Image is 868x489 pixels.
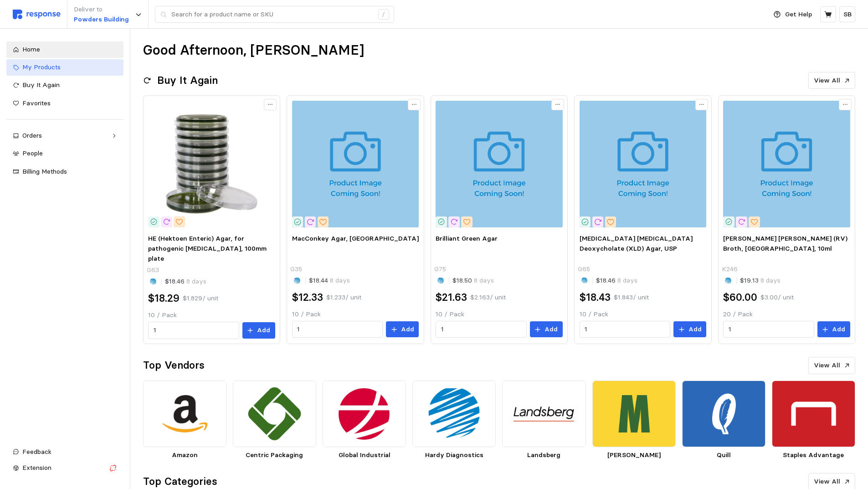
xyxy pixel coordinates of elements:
[760,293,794,303] p: $3.00 / unit
[183,293,218,304] p: $1.829 / unit
[772,381,855,448] img: 63258c51-adb8-4b2a-9b0d-7eba9747dc41.png
[6,77,123,93] a: Buy It Again
[441,321,521,338] input: Qty
[147,265,159,275] p: G63
[6,59,123,76] a: My Products
[502,381,586,448] img: 7d13bdb8-9cc8-4315-963f-af194109c12d.png
[585,321,665,338] input: Qty
[436,290,467,304] h2: $21.63
[814,477,840,487] p: View All
[723,290,757,304] h2: $60.00
[412,450,496,460] p: Hardy Diagnostics
[592,381,676,448] img: 28d3e18e-6544-46cd-9dd4-0f3bdfdd001e.png
[843,10,852,20] p: SB
[233,450,316,460] p: Centric Packaging
[74,15,129,25] p: Powders Building
[328,276,350,284] span: 8 days
[309,276,350,286] p: $18.44
[148,234,267,262] span: HE (Hektoen Enteric) Agar, for pathogenic [MEDICAL_DATA], 100mm plate
[759,276,781,284] span: 8 days
[22,149,43,157] span: People
[614,293,649,303] p: $1.843 / unit
[292,290,323,304] h2: $12.33
[580,309,706,319] p: 10 / Pack
[578,264,590,274] p: G65
[326,293,361,303] p: $1.233 / unit
[817,321,850,338] button: Add
[22,45,40,53] span: Home
[143,381,226,448] img: d7805571-9dbc-467d-9567-a24a98a66352.png
[6,444,123,460] button: Feedback
[148,291,180,305] h2: $18.29
[257,325,270,335] p: Add
[596,276,637,286] p: $18.46
[729,321,809,338] input: Qty
[185,277,206,285] span: 8 days
[723,101,850,227] img: k246_1.jpg
[297,321,377,338] input: Qty
[808,357,855,374] button: View All
[143,358,205,372] h2: Top Vendors
[22,99,51,107] span: Favorites
[22,463,51,472] span: Extension
[292,101,419,227] img: g35_1.jpg
[22,167,67,175] span: Billing Methods
[530,321,563,338] button: Add
[436,309,562,319] p: 10 / Pack
[6,145,123,162] a: People
[502,450,586,460] p: Landsberg
[323,381,406,448] img: 771c76c0-1592-4d67-9e09-d6ea890d945b.png
[814,360,840,371] p: View All
[242,322,275,339] button: Add
[785,10,812,20] p: Get Help
[292,234,419,242] span: MacConkey Agar, [GEOGRAPHIC_DATA]
[74,5,129,15] p: Deliver to
[580,234,693,252] span: [MEDICAL_DATA] [MEDICAL_DATA] Deoxycholate (XLD) Agar, USP
[22,448,51,456] span: Feedback
[143,41,364,59] h1: Good Afternoon, [PERSON_NAME]
[233,381,316,448] img: b57ebca9-4645-4b82-9362-c975cc40820f.png
[808,72,855,89] button: View All
[412,381,496,448] img: 4fb1f975-dd51-453c-b64f-21541b49956d.png
[436,101,562,227] img: g75_1.jpg
[290,264,302,274] p: G35
[143,450,226,460] p: Amazon
[323,450,406,460] p: Global Industrial
[592,450,676,460] p: [PERSON_NAME]
[6,95,123,112] a: Favorites
[143,474,217,489] h2: Top Categories
[165,277,206,287] p: $18.46
[832,324,845,335] p: Add
[22,131,108,141] div: Orders
[148,310,275,320] p: 10 / Pack
[740,276,781,286] p: $19.13
[723,309,850,319] p: 20 / Pack
[673,321,706,338] button: Add
[386,321,419,338] button: Add
[544,324,558,335] p: Add
[839,6,855,22] button: SB
[6,128,123,144] a: Orders
[157,73,218,88] h2: Buy It Again
[580,101,706,227] img: g65_1.jpg
[13,10,61,19] img: svg%3e
[682,450,765,460] p: Quill
[6,460,123,476] button: Extension
[472,276,494,284] span: 8 days
[452,276,494,286] p: $18.50
[682,381,765,448] img: bfee157a-10f7-4112-a573-b61f8e2e3b38.png
[814,76,840,86] p: View All
[688,324,702,335] p: Add
[6,164,123,180] a: Billing Methods
[148,101,275,227] img: g63_1.jpg
[470,293,506,303] p: $2.163 / unit
[723,234,847,252] span: [PERSON_NAME] [PERSON_NAME] (RV) Broth, [GEOGRAPHIC_DATA], 10ml
[401,324,414,335] p: Add
[154,322,234,339] input: Qty
[292,309,419,319] p: 10 / Pack
[768,6,817,23] button: Get Help
[6,41,123,58] a: Home
[171,6,373,23] input: Search for a product name or SKU
[22,81,60,89] span: Buy It Again
[580,290,611,304] h2: $18.43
